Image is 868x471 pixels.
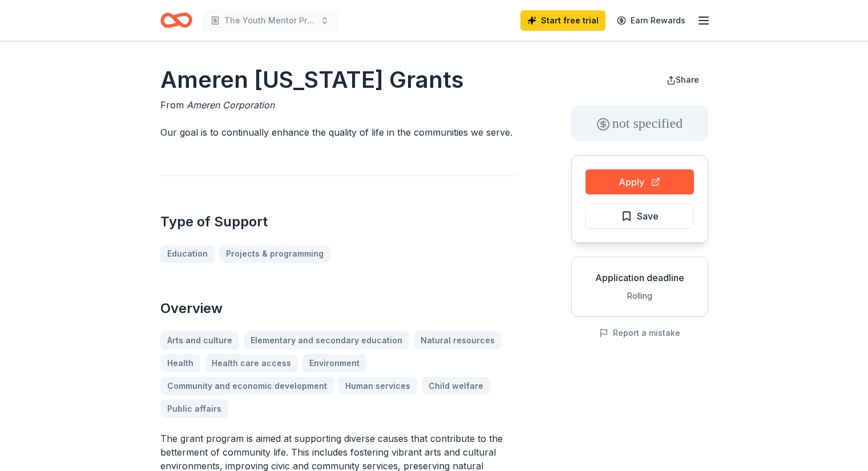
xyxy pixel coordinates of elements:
button: The Youth Mentor Program [201,9,338,32]
a: Earn Rewards [610,10,692,31]
a: Education [160,245,215,263]
a: Start free trial [520,10,605,31]
div: Rolling [581,289,699,303]
button: Report a mistake [599,326,680,340]
a: Home [160,7,192,34]
button: Save [586,204,694,229]
div: not specified [571,105,708,141]
a: Projects & programming [219,245,330,263]
div: From [160,98,516,112]
span: Share [676,75,699,84]
p: Our goal is to continually enhance the quality of life in the communities we serve. [160,125,516,139]
span: Save [637,209,659,224]
button: Share [657,68,708,91]
h2: Type of Support [160,213,516,231]
h2: Overview [160,299,516,318]
h1: Ameren [US_STATE] Grants [160,64,516,96]
button: Apply [586,169,694,194]
span: Ameren Corporation [187,99,274,111]
span: The Youth Mentor Program [224,14,316,27]
div: Application deadline [581,271,699,285]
